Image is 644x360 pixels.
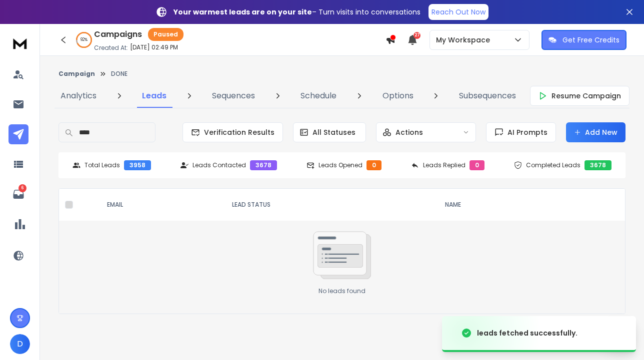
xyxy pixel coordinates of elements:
[477,328,577,338] div: leads fetched successfully.
[395,127,423,137] p: Actions
[382,90,413,102] p: Options
[142,90,166,102] p: Leads
[58,70,95,78] button: Campaign
[469,160,484,170] div: 0
[376,84,419,108] a: Options
[148,28,183,41] div: Paused
[84,161,120,169] p: Total Leads
[111,70,127,78] p: DONE
[136,84,172,108] a: Leads
[94,28,142,40] h1: Campaigns
[10,334,30,354] button: D
[300,90,336,102] p: Schedule
[8,184,28,204] a: 6
[60,90,96,102] p: Analytics
[526,161,580,169] p: Completed Leads
[94,44,128,52] p: Created At:
[566,122,625,142] button: Add New
[200,127,274,137] span: Verification Results
[312,127,355,137] p: All Statuses
[130,43,178,51] p: [DATE] 02:49 PM
[294,84,342,108] a: Schedule
[173,7,312,17] strong: Your warmest leads are on your site
[318,161,362,169] p: Leads Opened
[486,122,556,142] button: AI Prompts
[453,84,522,108] a: Subsequences
[541,30,626,50] button: Get Free Credits
[124,160,151,170] div: 3958
[562,35,619,45] p: Get Free Credits
[530,86,629,106] button: Resume Campaign
[366,160,381,170] div: 0
[99,189,224,221] th: EMAIL
[224,189,437,221] th: LEAD STATUS
[413,32,420,39] span: 27
[503,127,547,137] span: AI Prompts
[173,7,420,17] p: – Turn visits into conversations
[318,287,365,295] p: No leads found
[431,7,485,17] p: Reach Out Now
[437,189,562,221] th: NAME
[584,160,611,170] div: 3678
[423,161,465,169] p: Leads Replied
[54,84,102,108] a: Analytics
[18,184,26,192] p: 6
[80,37,87,43] p: 92 %
[436,35,494,45] p: My Workspace
[459,90,516,102] p: Subsequences
[212,90,255,102] p: Sequences
[10,34,30,52] img: logo
[250,160,277,170] div: 3678
[428,4,488,20] a: Reach Out Now
[192,161,246,169] p: Leads Contacted
[182,122,283,142] button: Verification Results
[206,84,261,108] a: Sequences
